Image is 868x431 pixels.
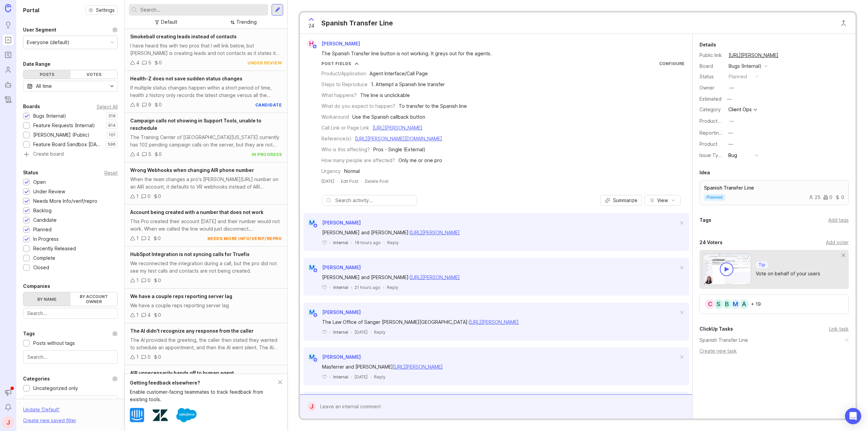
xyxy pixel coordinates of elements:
[130,328,254,334] span: The AI didn't recognize any response from the caller
[370,374,371,380] div: ·
[730,299,741,310] div: M
[23,406,60,417] div: Update ' Default '
[699,238,723,247] div: 24 Voters
[130,302,282,309] div: We have a couple reps reporting server lag
[303,218,361,227] a: M[PERSON_NAME]
[107,142,116,147] p: 596
[371,81,445,88] div: 1. Attempt a Spanish line transfer
[713,299,724,310] div: S
[333,285,348,290] div: Internal
[365,178,389,184] div: Delete Post
[125,29,287,71] a: Smokeball creating leads instead of contactsI have heard this with two pros that I will link belo...
[321,135,352,142] div: Reference(s)
[703,253,751,285] img: video-thumbnail-vote-d41b83416815613422e2ca741bf692cc.jpg
[125,71,287,113] a: Health-Z does not save sudden status changesIf multiple status changes happen within a short peri...
[176,405,197,425] img: Salesforce logo
[33,141,102,148] div: Feature Board Sandbox [DATE]
[23,169,38,177] div: Status
[829,325,849,333] div: Link task
[393,364,443,370] a: [URL][PERSON_NAME]
[321,157,395,164] div: How many people are affected?
[33,131,90,139] div: [PERSON_NAME] (Public)
[2,49,14,61] a: Roadmaps
[738,299,749,310] div: A
[312,44,317,49] img: member badge
[106,83,117,89] svg: toggle icon
[335,197,413,204] input: Search activity...
[130,42,282,57] div: I have heard this with two pros that I will link below, but [PERSON_NAME] is creating leads and n...
[236,18,257,26] div: Trending
[722,299,732,310] div: B
[727,117,736,125] button: ProductboardID
[147,193,151,200] div: 0
[355,329,368,335] span: [DATE]
[308,263,316,272] div: M
[699,152,724,158] label: Issue Type
[130,251,250,257] span: HubSpot Integration is not syncing calls for Truefix
[699,325,733,333] div: ClickUp Tasks
[303,39,366,48] a: H[PERSON_NAME]
[333,374,348,380] div: Internal
[130,209,263,215] span: Account being created with a number that does not work
[729,62,762,70] div: Bugs (Internal)
[136,193,139,200] div: 1
[321,124,369,132] div: Call Link or Page Link
[255,102,282,108] div: candidate
[148,151,151,158] div: 5
[313,357,318,363] img: member badge
[729,73,747,80] div: planned
[729,84,734,92] div: —
[659,61,685,66] a: Configure
[158,277,161,284] div: 0
[252,152,282,157] div: in progress
[27,398,113,406] input: Search...
[321,146,370,153] div: Who is this affecting?
[704,184,844,191] p: Spanish Transfer Line
[136,101,139,109] div: 8
[699,216,711,224] div: Tags
[125,365,287,407] a: AIR unnecessarily hands off to human agentThe AIR appears to be handing off to agents when human ...
[321,50,593,57] div: The Spanish Transfer line button is not working. It greys out for the agents.
[33,245,76,252] div: Recently Released
[130,388,278,403] div: Enable customer-facing teammates to track feedback from existing tools.
[351,374,352,380] div: ·
[33,207,52,214] div: Backlog
[36,82,52,90] div: All time
[600,195,642,206] button: Summarize
[27,353,113,361] input: Search...
[699,118,735,124] label: ProductboardID
[337,178,338,184] div: ·
[383,285,384,290] div: ·
[370,329,371,335] div: ·
[136,353,139,361] div: 1
[136,151,139,158] div: 4
[321,61,351,66] div: Post Fields
[330,285,331,290] div: ·
[85,5,118,15] a: Settings
[809,195,821,200] div: 25
[23,282,50,290] div: Companies
[330,329,331,335] div: ·
[33,216,57,224] div: Candidate
[71,292,118,306] label: By account owner
[2,416,14,428] button: J
[351,240,352,246] div: ·
[2,19,14,31] a: Ideas
[330,240,331,246] div: ·
[148,59,151,66] div: 5
[158,311,161,319] div: 0
[699,180,849,205] a: Spanish Transfer Lineplanned2500
[308,402,316,411] div: J
[130,34,237,39] span: Smokeball creating leads instead of contacts
[699,84,723,92] div: Owner
[374,329,386,335] div: Reply
[828,216,849,224] div: Add tags
[313,223,318,228] img: member badge
[27,39,70,46] div: Everyone (default)
[158,353,161,361] div: 0
[303,263,361,272] a: M[PERSON_NAME]
[33,197,97,205] div: Needs More Info/verif/repro
[344,168,360,175] div: Normal
[33,178,46,186] div: Open
[374,374,386,380] div: Reply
